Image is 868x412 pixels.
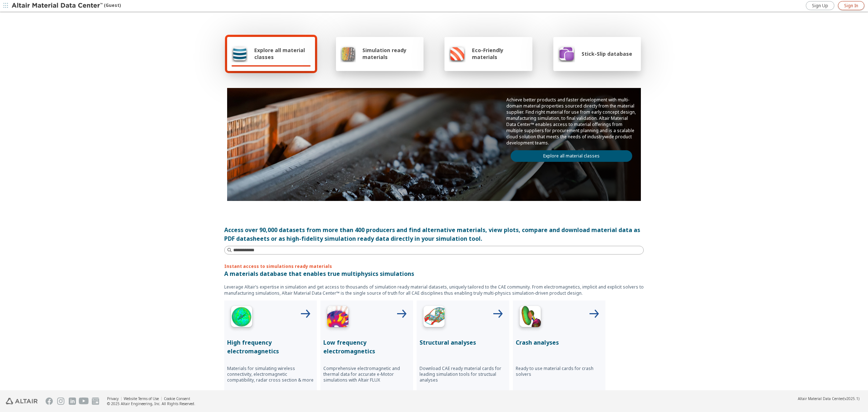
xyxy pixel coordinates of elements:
[420,338,506,347] p: Structural analyses
[107,396,119,401] a: Privacy
[6,398,38,404] img: Altair Engineering
[107,401,195,406] div: © 2025 Altair Engineering, Inc. All Rights Reserved.
[844,3,858,9] span: Sign In
[420,303,448,332] img: Structural Analyses Icon
[254,47,311,60] span: Explore all material classes
[227,338,314,356] p: High frequency electromagnetics
[506,97,637,146] p: Achieve better products and faster development with multi-domain material properties sourced dire...
[12,2,104,9] img: Altair Material Data Center
[323,338,410,356] p: Low frequency electromagnetics
[472,47,528,60] span: Eco-Friendly materials
[231,45,248,62] img: Explore all material classes
[420,366,506,383] p: Download CAE ready material cards for leading simulation tools for structual analyses
[323,303,352,332] img: Low Frequency Icon
[320,300,413,393] button: Low Frequency IconLow frequency electromagneticsComprehensive electromagnetic and thermal data fo...
[362,47,419,60] span: Simulation ready materials
[511,150,632,162] a: Explore all material classes
[12,2,121,9] div: (Guest)
[513,300,605,393] button: Crash Analyses IconCrash analysesReady to use material cards for crash solvers
[798,396,843,401] span: Altair Material Data Center
[449,45,465,62] img: Eco-Friendly materials
[838,1,864,10] a: Sign In
[224,269,644,278] p: A materials database that enables true multiphysics simulations
[224,226,644,243] div: Access over 90,000 datasets from more than 400 producers and find alternative materials, view plo...
[224,300,317,393] button: High Frequency IconHigh frequency electromagneticsMaterials for simulating wireless connectivity,...
[227,303,256,332] img: High Frequency Icon
[558,45,575,62] img: Stick-Slip database
[806,1,834,10] a: Sign Up
[582,50,632,57] span: Stick-Slip database
[227,366,314,383] p: Materials for simulating wireless connectivity, electromagnetic compatibility, radar cross sectio...
[516,338,603,347] p: Crash analyses
[124,396,159,401] a: Website Terms of Use
[516,303,545,332] img: Crash Analyses Icon
[812,3,828,9] span: Sign Up
[164,396,190,401] a: Cookie Consent
[323,366,410,383] p: Comprehensive electromagnetic and thermal data for accurate e-Motor simulations with Altair FLUX
[798,396,859,401] div: (v2025.1)
[224,263,644,269] p: Instant access to simulations ready materials
[224,284,644,296] p: Leverage Altair’s expertise in simulation and get access to thousands of simulation ready materia...
[417,300,509,393] button: Structural Analyses IconStructural analysesDownload CAE ready material cards for leading simulati...
[516,366,603,377] p: Ready to use material cards for crash solvers
[340,45,356,62] img: Simulation ready materials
